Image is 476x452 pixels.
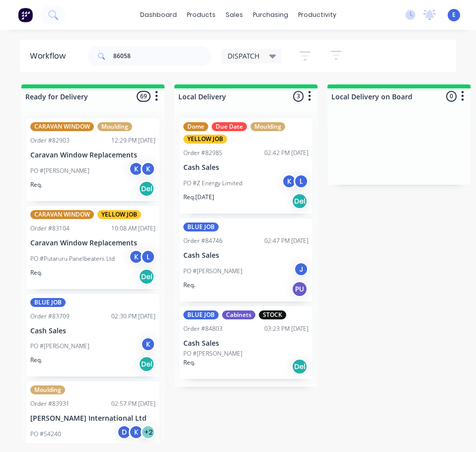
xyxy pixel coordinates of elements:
div: Cabinets [222,310,255,319]
div: K [129,249,144,264]
div: CARAVAN WINDOW [30,122,94,131]
div: productivity [293,7,341,22]
div: CARAVAN WINDOWYELLOW JOBOrder #8310410:08 AM [DATE]Caravan Window ReplacementsPO #Putaruru Panelb... [26,206,159,289]
p: Cash Sales [183,339,309,348]
div: Moulding [250,122,285,131]
p: PO #[PERSON_NAME] [30,166,89,175]
div: Del [139,269,155,285]
div: Order #84746 [183,236,223,245]
div: purchasing [248,7,293,22]
p: Req. [30,356,42,365]
div: Del [139,181,155,197]
div: Order #82985 [183,149,223,157]
div: 02:30 PM [DATE] [111,312,156,321]
p: PO #[PERSON_NAME] [183,349,242,358]
div: Workflow [30,50,71,62]
div: DomeDue DateMouldingYELLOW JOBOrder #8298502:42 PM [DATE]Cash SalesPO #Z Energy LimitedKLReq.[DAT... [179,118,313,214]
p: Caravan Window Replacements [30,239,156,247]
div: K [129,161,144,176]
div: L [141,249,156,264]
div: Order #83931 [30,399,70,408]
div: L [294,174,309,189]
div: K [129,425,144,440]
div: K [141,337,156,352]
div: BLUE JOBCabinetsSTOCKOrder #8480303:23 PM [DATE]Cash SalesPO #[PERSON_NAME]Req.Del [179,306,313,379]
p: PO #54240 [30,430,61,439]
div: Del [292,193,308,209]
p: PO #Putaruru Panelbeaters Ltd [30,254,115,263]
a: dashboard [135,7,182,22]
div: CARAVAN WINDOW [30,210,94,219]
div: 02:42 PM [DATE] [264,149,309,157]
p: Req. [30,180,42,189]
div: J [294,262,309,277]
div: BLUE JOB [30,298,66,307]
div: BLUE JOB [183,310,219,319]
div: YELLOW JOB [183,135,227,144]
div: Due Date [212,122,247,131]
span: E [452,10,456,19]
div: BLUE JOB [183,223,219,231]
p: Cash Sales [183,251,309,260]
div: YELLOW JOB [97,210,141,219]
div: STOCK [259,310,286,319]
span: DISPATCH [228,51,259,61]
div: 03:23 PM [DATE] [264,324,309,333]
p: Req. [DATE] [183,193,214,202]
div: Order #83709 [30,312,70,321]
div: BLUE JOBOrder #8474602:47 PM [DATE]Cash SalesPO #[PERSON_NAME]JReq.PU [179,219,313,301]
p: Req. [30,268,42,277]
p: Cash Sales [183,163,309,172]
div: Dome [183,122,208,131]
div: CARAVAN WINDOWMouldingOrder #8290312:29 PM [DATE]Caravan Window ReplacementsPO #[PERSON_NAME]KKRe... [26,118,159,201]
div: Order #82903 [30,136,70,145]
p: PO #Z Energy Limited [183,179,242,188]
img: Factory [18,7,33,22]
div: 02:47 PM [DATE] [264,236,309,245]
div: 12:29 PM [DATE] [111,136,156,145]
input: Search for orders... [113,46,212,66]
div: Moulding [30,385,65,394]
div: 02:57 PM [DATE] [111,399,156,408]
div: PU [292,281,308,297]
p: PO #[PERSON_NAME] [30,342,89,351]
div: 10:08 AM [DATE] [111,224,156,233]
div: Order #83104 [30,224,70,233]
div: Del [292,359,308,375]
p: PO #[PERSON_NAME] [183,267,242,276]
p: [PERSON_NAME] International Ltd [30,414,156,423]
p: Cash Sales [30,327,156,335]
div: K [141,161,156,176]
div: Order #84803 [183,324,223,333]
p: Caravan Window Replacements [30,151,156,159]
div: Moulding [97,122,132,131]
p: Req. [183,358,195,367]
div: sales [221,7,248,22]
div: K [282,174,297,189]
div: products [182,7,221,22]
div: Del [139,356,155,372]
div: BLUE JOBOrder #8370902:30 PM [DATE]Cash SalesPO #[PERSON_NAME]KReq.Del [26,294,159,377]
p: Req. [183,281,195,290]
div: + 2 [141,425,156,440]
div: D [117,425,132,440]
